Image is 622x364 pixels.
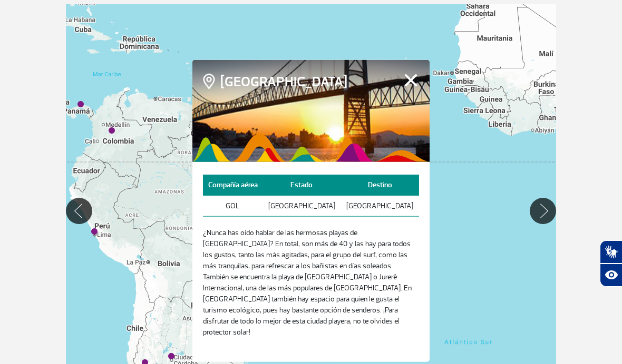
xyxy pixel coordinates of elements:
button: Abrir tradutor de língua de sinais. [600,240,622,264]
p: ¿Nunca has oído hablar de las hermosas playas de [GEOGRAPHIC_DATA]? En total, son más de 40 y las... [203,227,419,338]
div: Plugin de acessibilidade da Hand Talk. [600,240,622,287]
button: Abrir recursos assistivos. [600,264,622,287]
div: Manaus (MAO) [189,170,204,185]
th: Estado [263,174,341,195]
td: GOL [203,195,263,216]
div: Panamá (PTY) [73,97,88,112]
button: Fechar [403,73,419,87]
td: [GEOGRAPHIC_DATA] [341,195,419,216]
div: Lima (LIM) [87,224,102,239]
button: Mover a la derecha [530,198,556,224]
button: Mover a la izquierda [66,198,92,224]
div: Bogotá (BOG) [104,123,119,138]
th: Destino [341,174,419,195]
td: [GEOGRAPHIC_DATA] [263,195,341,216]
div: Córdoba (COR) [164,349,179,363]
h4: [GEOGRAPHIC_DATA] [203,73,358,93]
th: Compañía aérea [203,174,263,195]
img: florianopolis_1.png [192,59,430,161]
